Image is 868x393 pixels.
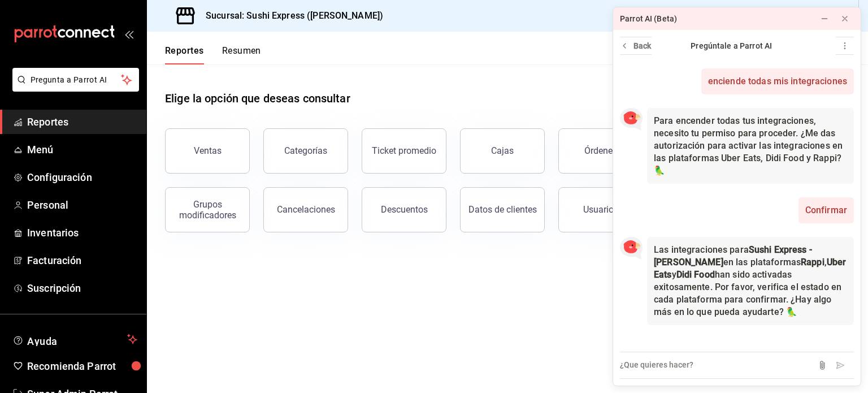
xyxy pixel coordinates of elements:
h1: Elige la opción que deseas consultar [165,90,350,107]
div: Cancelaciones [277,204,335,215]
button: Grupos modificadores [165,187,250,232]
button: Órdenes [558,128,643,174]
button: Ticket promedio [362,128,446,174]
button: Usuarios [558,187,643,232]
button: Resumen [222,45,261,64]
span: enciende todas mis integraciones [708,75,847,88]
div: Cajas [491,145,514,156]
span: Menú [27,142,137,157]
button: Reportes [165,45,204,64]
button: Ventas [165,128,250,174]
div: Pregúntale a Parrot AI [652,40,811,52]
button: Cancelaciones [263,187,348,232]
div: Grupos modificadores [172,199,242,221]
div: Descuentos [381,204,428,215]
span: Inventarios [27,225,137,240]
button: Pregunta a Parrot AI [12,68,139,92]
span: Suscripción [27,280,137,296]
button: Back [620,37,652,55]
a: Pregunta a Parrot AI [8,82,139,94]
span: Pregunta a Parrot AI [31,74,121,86]
div: Usuarios [583,204,618,215]
div: Datos de clientes [468,204,537,215]
span: Recomienda Parrot [27,359,137,374]
span: Ayuda [27,332,123,346]
span: Back [633,40,652,52]
div: Parrot AI (Beta) [620,13,677,25]
strong: Didi Food [676,269,715,280]
p: Para encender todas tus integraciones, necesito tu permiso para proceder. ¿Me das autorización pa... [654,115,847,177]
button: Categorías [263,128,348,174]
span: Personal [27,197,137,213]
button: Descuentos [362,187,446,232]
div: navigation tabs [165,45,261,64]
p: Las integraciones para en las plataformas , y han sido activadas exitosamente. Por favor, verific... [654,244,847,318]
div: Órdenes [584,145,617,156]
button: Cajas [460,128,545,174]
span: Configuración [27,170,137,185]
span: Facturación [27,253,137,268]
div: Ventas [194,145,222,156]
strong: Rappi [801,257,824,267]
button: open_drawer_menu [124,29,133,38]
div: Ticket promedio [372,145,436,156]
div: Categorías [284,145,327,156]
span: Confirmar [805,204,847,217]
span: Reportes [27,114,137,129]
button: Datos de clientes [460,187,545,232]
h3: Sucursal: Sushi Express ([PERSON_NAME]) [197,9,383,23]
